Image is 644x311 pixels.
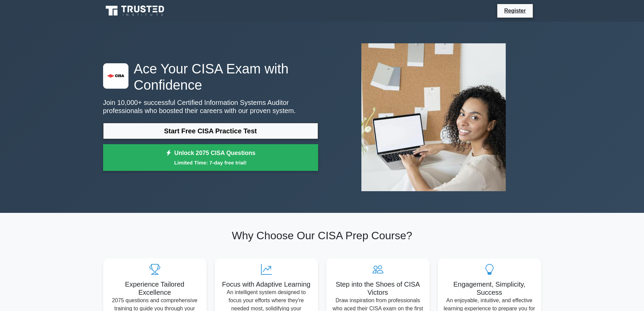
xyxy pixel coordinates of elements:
[109,280,201,296] h5: Experience Tailored Excellence
[112,159,310,166] small: Limited Time: 7-day free trial!
[332,280,424,296] h5: Step into the Shoes of CISA Victors
[103,61,318,93] h1: Ace Your CISA Exam with Confidence
[103,229,541,242] h2: Why Choose Our CISA Prep Course?
[103,123,318,139] a: Start Free CISA Practice Test
[443,280,536,296] h5: Engagement, Simplicity, Success
[500,6,530,15] a: Register
[103,144,318,171] a: Unlock 2075 CISA QuestionsLimited Time: 7-day free trial!
[103,98,318,115] p: Join 10,000+ successful Certified Information Systems Auditor professionals who boosted their car...
[220,280,313,288] h5: Focus with Adaptive Learning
